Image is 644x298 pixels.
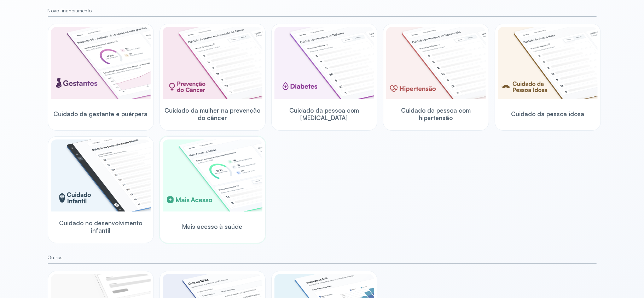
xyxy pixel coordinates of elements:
img: hypertension.png [386,27,486,99]
small: Novo financiamento [48,8,597,14]
span: Cuidado da pessoa com hipertensão [386,107,486,122]
span: Cuidado da pessoa idosa [511,110,584,118]
span: Cuidado da pessoa com [MEDICAL_DATA] [274,107,374,122]
span: Cuidado da gestante e puérpera [54,110,148,118]
img: woman-cancer-prevention-care.png [163,27,262,99]
img: diabetics.png [274,27,374,99]
span: Cuidado da mulher na prevenção do câncer [163,107,262,122]
img: elderly.png [498,27,598,99]
img: pregnants.png [51,27,151,99]
span: Cuidado no desenvolvimento infantil [51,219,151,234]
span: Mais acesso à saúde [182,223,243,230]
small: Outros [48,255,597,261]
img: child-development.png [51,139,151,211]
img: healthcare-greater-access.png [163,139,262,211]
